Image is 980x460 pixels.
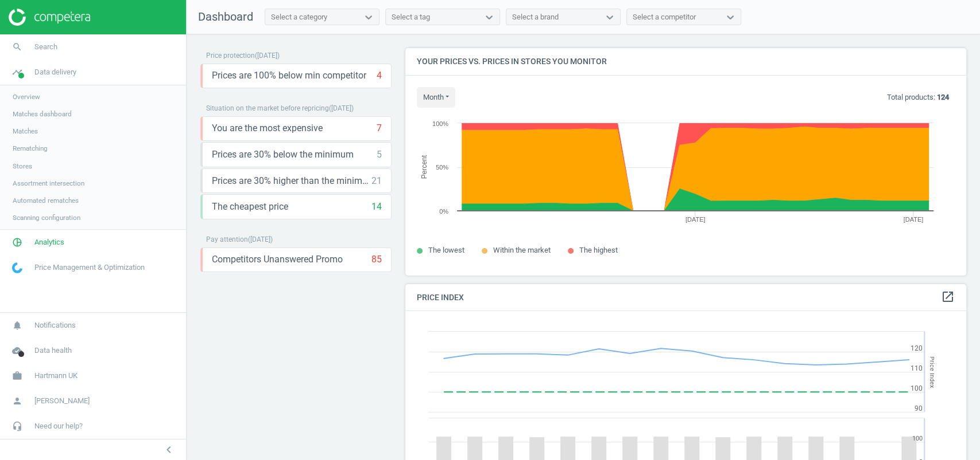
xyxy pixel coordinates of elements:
[420,155,428,179] tspan: Percent
[512,12,559,22] div: Select a brand
[13,109,72,119] span: Matches dashboard
[371,200,382,213] div: 14
[212,175,371,187] span: Prices are 30% higher than the minimum
[405,284,966,311] h4: Price Index
[329,104,354,112] span: ( [DATE] )
[212,148,354,161] span: Prices are 30% below the minimum
[13,179,84,188] span: Assortment intersection
[371,175,382,187] div: 21
[6,340,28,361] i: cloud_done
[13,213,80,222] span: Scanning configuration
[911,384,923,392] text: 100
[9,9,90,26] img: ajHJNr6hYgQAAAAASUVORK5CYII=
[928,356,936,388] tspan: Price Index
[377,69,382,82] div: 4
[887,92,949,103] p: Total products:
[154,442,183,457] button: chevron_left
[34,396,90,406] span: [PERSON_NAME]
[198,10,253,23] span: Dashboard
[377,122,382,135] div: 7
[493,246,551,254] span: Within the market
[34,320,76,331] span: Notifications
[34,371,78,381] span: Hartmann UK
[34,421,83,431] span: Need our help?
[6,314,28,336] i: notifications
[212,122,323,135] span: You are the most expensive
[633,12,696,22] div: Select a competitor
[6,36,28,58] i: search
[911,364,923,372] text: 110
[6,231,28,253] i: pie_chart_outlined
[212,200,288,213] span: The cheapest price
[941,290,955,304] i: open_in_new
[6,365,28,387] i: work
[911,344,923,352] text: 120
[432,120,448,127] text: 100%
[6,390,28,412] i: person
[13,162,32,171] span: Stores
[377,148,382,161] div: 5
[255,52,280,60] span: ( [DATE] )
[915,404,923,412] text: 90
[6,61,28,83] i: timeline
[439,208,448,215] text: 0%
[392,12,430,22] div: Select a tag
[685,216,706,223] tspan: [DATE]
[6,415,28,437] i: headset_mic
[34,67,76,77] span: Data delivery
[212,69,366,82] span: Prices are 100% below min competitor
[579,246,618,254] span: The highest
[912,435,923,442] text: 100
[13,196,79,205] span: Automated rematches
[903,216,923,223] tspan: [DATE]
[371,253,382,266] div: 85
[206,104,329,112] span: Situation on the market before repricing
[34,262,145,273] span: Price Management & Optimization
[428,246,464,254] span: The lowest
[271,12,327,22] div: Select a category
[937,93,949,101] b: 124
[34,42,57,52] span: Search
[417,87,455,108] button: month
[212,253,343,266] span: Competitors Unanswered Promo
[162,443,176,457] i: chevron_left
[405,48,966,75] h4: Your prices vs. prices in stores you monitor
[34,345,72,356] span: Data health
[12,262,22,273] img: wGWNvw8QSZomAAAAABJRU5ErkJggg==
[436,164,448,171] text: 50%
[13,144,48,153] span: Rematching
[206,235,248,243] span: Pay attention
[34,237,64,247] span: Analytics
[941,290,955,305] a: open_in_new
[13,127,38,136] span: Matches
[13,92,40,101] span: Overview
[206,52,255,60] span: Price protection
[248,235,273,243] span: ( [DATE] )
